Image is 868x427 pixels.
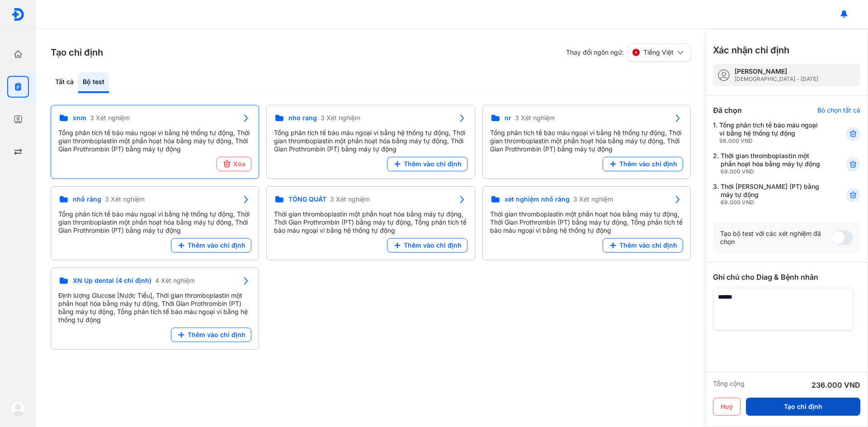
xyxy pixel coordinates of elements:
button: Huỷ [713,398,741,416]
div: Bộ test [78,72,109,93]
div: Tạo bộ test với các xét nghiệm đã chọn [720,230,831,246]
span: nr [505,114,511,122]
div: 69.000 VND [721,168,824,175]
button: Thêm vào chỉ định [171,328,251,342]
button: Thêm vào chỉ định [603,238,683,253]
span: Tiếng Việt [643,48,674,56]
div: Tổng phân tích tế bào máu ngoại vi bằng hệ thống tự động, Thời gian thromboplastin một phần hoạt ... [58,210,251,235]
div: 2. [713,152,824,175]
div: Tổng cộng [713,380,745,390]
div: Thời gian thromboplastin một phần hoạt hóa bằng máy tự động [721,152,824,175]
button: Tạo chỉ định [746,398,860,416]
button: Xóa [217,157,251,171]
button: Thêm vào chỉ định [603,157,683,171]
span: Thêm vào chỉ định [404,241,462,249]
div: Định lượng Glucose [Nước Tiểu], Thời gian thromboplastin một phần hoạt hóa bằng máy tự động, Thời... [58,291,251,324]
div: Tất cả [51,72,78,93]
div: Thời [PERSON_NAME] (PT) bằng máy tự động [721,183,824,206]
span: xnm [73,114,86,122]
span: 3 Xét nghiệm [515,114,555,122]
span: xét nghiệm nhổ răng [505,195,570,203]
span: 3 Xét nghiệm [573,195,613,203]
span: 3 Xét nghiệm [330,195,370,203]
div: Thời gian thromboplastin một phần hoạt hóa bằng máy tự động, Thời Gian Prothrombin (PT) bằng máy ... [274,210,467,235]
div: Đã chọn [713,105,742,116]
img: logo [11,402,25,416]
div: Ghi chú cho Diag & Bệnh nhân [713,272,860,282]
div: Bỏ chọn tất cả [817,106,860,114]
span: Thêm vào chỉ định [619,160,677,168]
div: Tổng phân tích tế bào máu ngoại vi bằng hệ thống tự động [719,121,824,145]
button: Thêm vào chỉ định [387,238,467,253]
span: nho rang [288,114,317,122]
span: Thêm vào chỉ định [404,160,462,168]
span: TỔNG QUÁT [288,195,326,203]
span: XN Up dental (4 chỉ định) [73,277,151,285]
span: Thêm vào chỉ định [188,331,245,339]
div: Tổng phân tích tế bào máu ngoại vi bằng hệ thống tự động, Thời gian thromboplastin một phần hoạt ... [274,129,467,153]
div: 3. [713,183,824,206]
span: Thêm vào chỉ định [188,241,245,249]
span: Xóa [233,160,245,168]
div: Tổng phân tích tế bào máu ngoại vi bằng hệ thống tự động, Thời gian thromboplastin một phần hoạt ... [490,129,683,153]
span: nhổ răng [73,195,101,203]
div: 69.000 VND [721,199,824,206]
div: 236.000 VND [811,380,860,390]
h3: Tạo chỉ định [51,46,103,59]
span: 4 Xét nghiệm [155,277,195,285]
span: 3 Xét nghiệm [105,195,145,203]
button: Thêm vào chỉ định [387,157,467,171]
h3: Xác nhận chỉ định [713,44,789,56]
button: Thêm vào chỉ định [171,238,251,253]
div: [DEMOGRAPHIC_DATA] - [DATE] [735,75,818,83]
span: 3 Xét nghiệm [90,114,130,122]
div: Thời gian thromboplastin một phần hoạt hóa bằng máy tự động, Thời Gian Prothrombin (PT) bằng máy ... [490,210,683,235]
div: Thay đổi ngôn ngữ: [566,43,691,61]
div: 98.000 VND [719,137,824,145]
div: Tổng phân tích tế bào máu ngoại vi bằng hệ thống tự động, Thời gian thromboplastin một phần hoạt ... [58,129,251,153]
img: logo [11,8,25,21]
span: 3 Xét nghiệm [321,114,360,122]
span: Thêm vào chỉ định [619,241,677,249]
div: 1. [713,121,824,145]
div: [PERSON_NAME] [735,67,818,75]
